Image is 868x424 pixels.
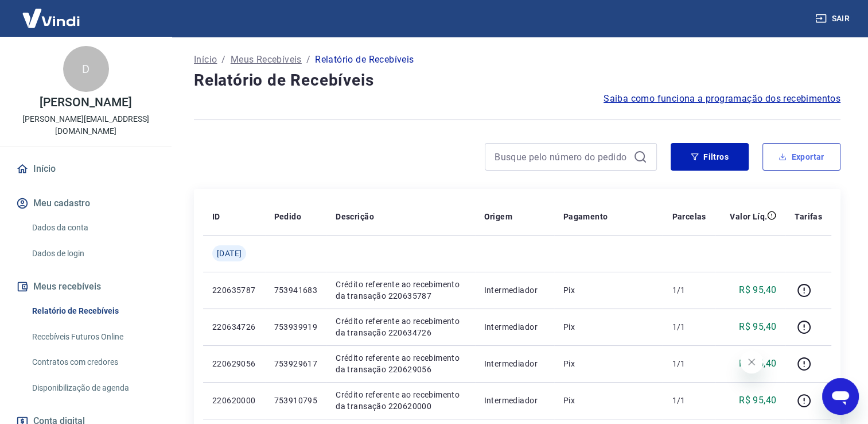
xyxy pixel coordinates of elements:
[28,216,158,240] a: Dados da conta
[563,395,654,406] p: Pix
[740,350,763,373] iframe: Fechar mensagem
[212,358,256,369] p: 220629056
[563,284,654,296] p: Pix
[672,211,706,222] p: Parcelas
[221,53,225,67] p: /
[484,321,545,333] p: Intermediador
[28,350,158,374] a: Contratos com credores
[604,92,840,106] a: Saiba como funciona a programação dos recebimentos
[822,378,859,415] iframe: Botão para abrir a janela de mensagens
[484,395,545,406] p: Intermediador
[274,284,318,296] p: 753941683
[40,97,131,109] p: [PERSON_NAME]
[315,53,414,67] p: Relatório de Recebíveis
[739,357,776,371] p: R$ 95,40
[212,321,256,333] p: 220634726
[63,46,109,92] div: D
[274,211,301,222] p: Pedido
[484,284,545,296] p: Intermediador
[7,8,96,17] span: Olá! Precisa de ajuda?
[730,211,767,222] p: Valor Líq.
[336,315,465,338] p: Crédito referente ao recebimento da transação 220634726
[217,248,242,259] span: [DATE]
[194,53,217,67] a: Início
[484,358,545,369] p: Intermediador
[14,1,88,36] img: Vindi
[28,242,158,265] a: Dados de login
[739,283,776,297] p: R$ 95,40
[336,211,374,222] p: Descrição
[212,395,256,406] p: 220620000
[739,320,776,334] p: R$ 95,40
[672,395,706,406] p: 1/1
[795,211,822,222] p: Tarifas
[336,389,465,412] p: Crédito referente ao recebimento da transação 220620000
[563,211,608,222] p: Pagamento
[212,284,256,296] p: 220635787
[194,69,840,92] h4: Relatório de Recebíveis
[671,143,749,171] button: Filtros
[672,358,706,369] p: 1/1
[336,352,465,375] p: Crédito referente ao recebimento da transação 220629056
[28,299,158,323] a: Relatório de Recebíveis
[306,53,310,67] p: /
[484,211,512,222] p: Origem
[672,284,706,296] p: 1/1
[813,8,854,29] button: Sair
[231,53,302,67] a: Meus Recebíveis
[274,358,318,369] p: 753929617
[762,143,840,171] button: Exportar
[28,325,158,349] a: Recebíveis Futuros Online
[212,211,220,222] p: ID
[336,279,465,302] p: Crédito referente ao recebimento da transação 220635787
[274,395,318,406] p: 753910795
[739,394,776,407] p: R$ 95,40
[274,321,318,333] p: 753939919
[9,113,162,137] p: [PERSON_NAME][EMAIL_ADDRESS][DOMAIN_NAME]
[14,274,158,299] button: Meus recebíveis
[672,321,706,333] p: 1/1
[495,148,629,165] input: Busque pelo número do pedido
[28,376,158,400] a: Disponibilização de agenda
[563,358,654,369] p: Pix
[14,156,158,182] a: Início
[563,321,654,333] p: Pix
[14,191,158,216] button: Meu cadastro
